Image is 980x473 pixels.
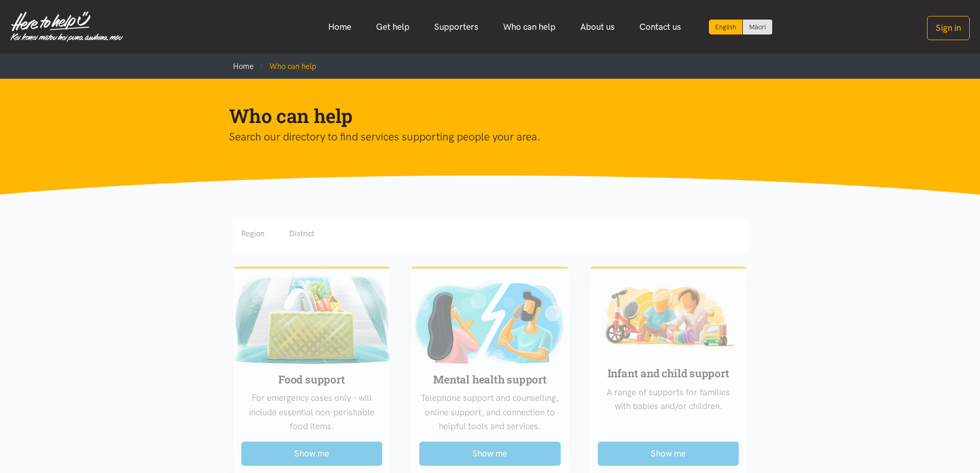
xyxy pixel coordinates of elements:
[229,128,735,146] p: Search our directory to find services supporting people your area.
[568,16,627,38] a: About us
[316,16,364,38] a: Home
[233,62,254,71] a: Home
[10,11,123,42] img: Home
[229,103,735,128] h1: Who can help
[743,20,772,34] a: Switch to Te Reo Māori
[289,227,314,240] div: District
[627,16,693,38] a: Contact us
[422,16,491,38] a: Supporters
[241,227,264,240] div: Region
[709,20,743,34] div: Current language
[709,20,773,34] div: Language toggle
[927,16,970,40] button: Sign in
[254,60,316,73] li: Who can help
[364,16,422,38] a: Get help
[491,16,568,38] a: Who can help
